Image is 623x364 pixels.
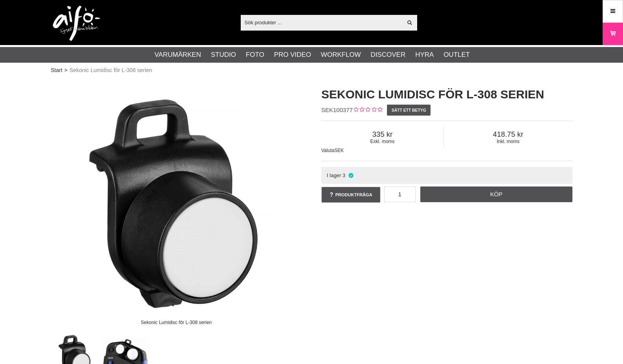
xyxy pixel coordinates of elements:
a: Sätt ett betyg [387,105,430,116]
div: Kundbetyg: 0 [353,106,382,114]
a: Pro Video [274,50,311,60]
span: I lager [327,172,341,178]
a: Studio [211,50,236,60]
span: Exkl. moms [321,139,444,144]
a: Hyra [415,50,434,60]
span: 418.75 [444,130,572,139]
a: Foto [246,50,264,60]
a: Köp [420,187,572,202]
div: Sekonic Lumidisc för L-308 serien [134,315,218,329]
a: Varumärken [154,50,201,60]
i: I lager [347,172,354,178]
span: Sekonic Lumidisc för L-308 serien [69,66,152,74]
a: Produktfråga [321,187,380,203]
img: logo.png [53,6,100,41]
span: Inkl. moms [444,139,572,144]
input: Sök produkter ... [241,16,403,28]
a: Discover [371,50,405,60]
span: SEK [334,148,344,153]
a: Start [51,66,63,74]
a: Workflow [321,50,361,60]
span: 3 [343,172,345,178]
span: SEK100377 [321,107,353,113]
span: 335 [321,130,444,139]
h1: Sekonic Lumidisc för L-308 serien [321,86,572,103]
img: Sekonic Lumidisc för L-308 serien [51,78,302,329]
span: Valuta [321,148,334,153]
a: Outlet [443,50,470,60]
span: > [64,66,67,74]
